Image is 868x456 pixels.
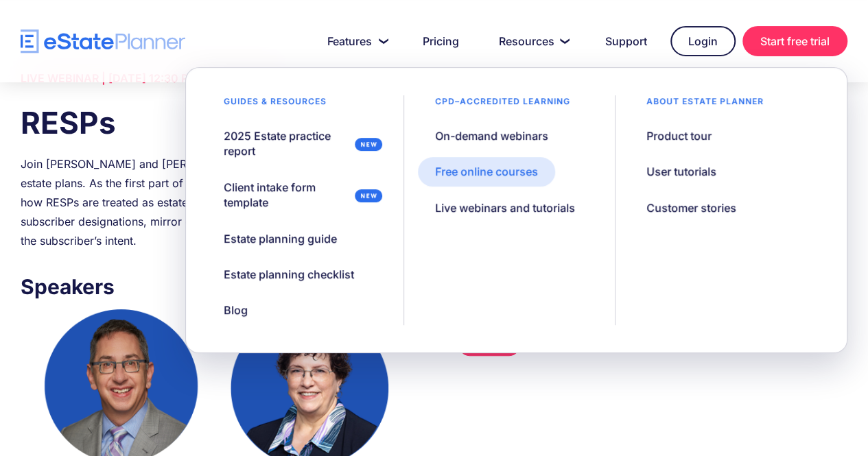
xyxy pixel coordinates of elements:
a: Support [589,27,664,55]
div: Free online courses [435,164,538,179]
a: Free online courses [418,157,555,186]
div: Guides & resources [207,95,344,115]
a: Estate planning guide [207,224,354,253]
a: Live webinars and tutorials [418,193,592,222]
div: 2025 Estate practice report [224,128,349,159]
a: User tutorials [629,157,734,186]
a: On-demand webinars [418,121,565,150]
div: Blog [224,302,248,317]
a: Customer stories [629,193,753,222]
span: Number of [PERSON_NAME] per month [194,113,373,125]
a: Blog [207,296,265,324]
div: Client intake form template [224,180,349,211]
div: Estate planning checklist [224,267,354,282]
span: Phone number [194,57,259,69]
a: Product tour [629,121,729,150]
div: Customer stories [646,200,736,215]
a: Features [311,27,399,55]
a: Pricing [406,27,476,55]
div: User tutorials [646,164,716,179]
a: Start free trial [742,26,847,56]
a: Login [670,26,736,56]
div: Product tour [646,128,712,143]
div: On-demand webinars [435,128,548,143]
div: Join [PERSON_NAME] and [PERSON_NAME] for a webinar on RESPs in estate plans. As the first part of... [21,154,409,250]
div: Live webinars and tutorials [435,200,575,215]
a: Estate planning checklist [207,260,371,289]
h1: RESPs [21,101,409,144]
div: Estate planning guide [224,231,337,246]
span: Last Name [194,1,244,12]
a: home [21,29,185,53]
a: Resources [482,27,582,55]
div: CPD–accredited learning [418,95,587,115]
a: Client intake form template [207,173,390,217]
a: 2025 Estate practice report [207,121,390,166]
h3: Speakers [21,271,409,302]
div: About estate planner [629,95,781,115]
